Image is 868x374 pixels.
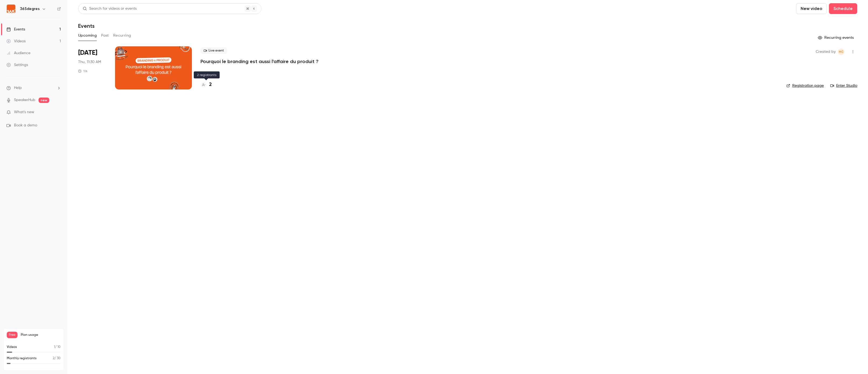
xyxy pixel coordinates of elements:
[7,332,18,338] span: Free
[838,49,844,55] span: Hélène CHOMIENNE
[83,6,137,12] div: Search for videos or events
[6,27,25,32] div: Events
[14,123,37,128] span: Book a demo
[14,109,34,115] span: What's new
[78,31,97,40] button: Upcoming
[7,5,15,13] img: 365degres
[101,31,109,40] button: Past
[54,345,61,349] p: / 10
[209,81,212,88] h4: 2
[816,49,836,55] span: Created by
[7,356,37,361] p: Monthly registrants
[21,333,61,337] span: Plan usage
[39,98,49,103] span: new
[54,110,61,115] iframe: Noticeable Trigger
[53,356,61,361] p: / 30
[113,31,131,40] button: Recurring
[78,69,87,73] div: 1 h
[54,345,55,349] span: 1
[200,81,212,88] a: 2
[830,83,857,88] a: Enter Studio
[53,357,54,360] span: 2
[78,23,95,29] h1: Events
[20,6,40,12] h6: 365degres
[14,97,35,103] a: SpeakerHub
[78,49,97,57] span: [DATE]
[786,83,824,88] a: Registration page
[6,85,61,91] li: help-dropdown-opener
[6,39,26,44] div: Videos
[200,47,227,54] span: Live event
[78,46,106,89] div: Oct 2 Thu, 11:30 AM (Europe/Paris)
[78,59,101,65] span: Thu, 11:30 AM
[6,50,30,56] div: Audience
[14,85,22,91] span: Help
[200,58,319,65] a: Pourquoi le branding est aussi l'affaire du produit ?
[829,3,857,14] button: Schedule
[839,49,843,55] span: HC
[6,62,28,68] div: Settings
[7,345,17,349] p: Videos
[796,3,827,14] button: New video
[815,33,857,42] button: Recurring events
